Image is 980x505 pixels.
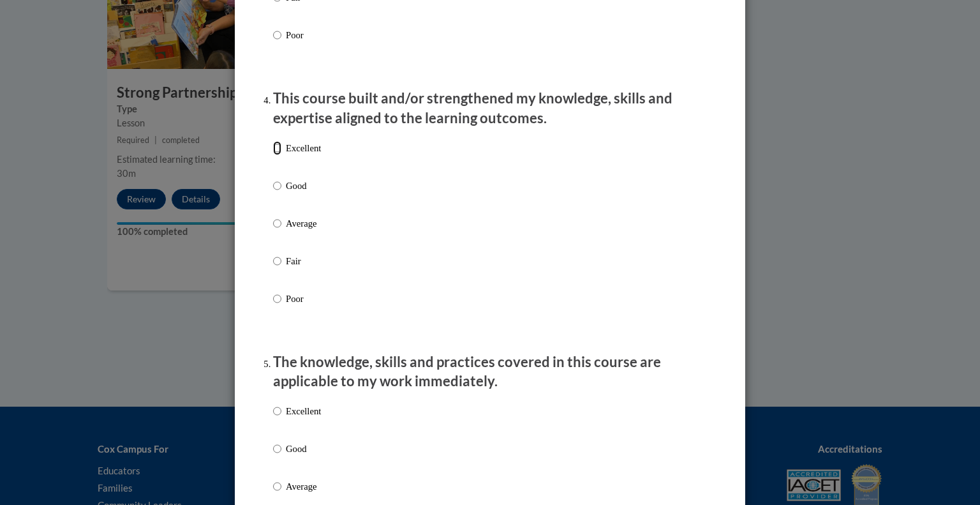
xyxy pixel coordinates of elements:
p: Excellent [286,404,321,418]
input: Fair [273,254,281,268]
input: Poor [273,292,281,306]
p: Average [286,216,321,230]
p: Good [286,442,321,456]
p: Excellent [286,141,321,155]
input: Good [273,179,281,193]
input: Excellent [273,404,281,418]
p: The knowledge, skills and practices covered in this course are applicable to my work immediately. [273,352,707,392]
p: Average [286,479,321,494]
p: This course built and/or strengthened my knowledge, skills and expertise aligned to the learning ... [273,89,707,128]
input: Good [273,442,281,456]
p: Poor [286,28,321,42]
p: Good [286,179,321,193]
input: Excellent [273,141,281,155]
input: Poor [273,28,281,42]
input: Average [273,216,281,230]
input: Average [273,479,281,494]
p: Poor [286,292,321,306]
p: Fair [286,254,321,268]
